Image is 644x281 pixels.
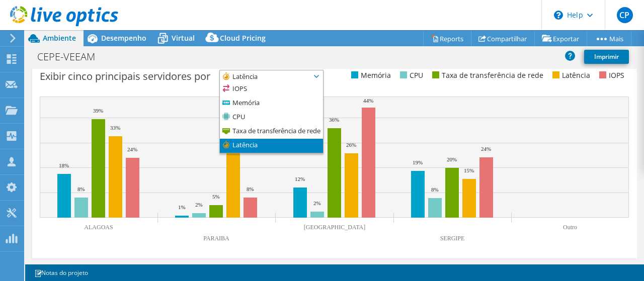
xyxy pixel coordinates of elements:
a: Compartilhar [471,31,535,46]
li: CPU [220,111,323,125]
text: 2% [313,200,321,206]
text: SERGIPE [440,235,465,242]
text: [GEOGRAPHIC_DATA] [304,224,365,231]
text: 12% [295,176,305,182]
text: ALAGOAS [84,224,113,231]
li: CPU [397,70,423,81]
span: Ambiente [43,33,76,43]
text: 20% [447,156,457,162]
text: 39% [93,108,103,114]
text: 18% [59,162,69,168]
a: Reports [423,31,471,46]
span: Virtual [172,33,195,43]
a: Exportar [534,31,587,46]
text: 36% [329,117,339,123]
text: 2% [195,202,203,208]
text: Outro [563,224,577,231]
li: Latência [550,70,590,81]
li: IOPS [220,82,323,97]
li: Taxa de transferência de rede [430,70,543,81]
span: Cloud Pricing [220,33,266,43]
li: Taxa de transferência de rede [220,125,323,139]
a: Mais [587,31,631,46]
text: 26% [346,142,356,148]
span: Desempenho [101,33,146,43]
span: CP [617,7,633,23]
text: 8% [431,186,439,193]
a: Notas do projeto [27,266,95,279]
text: 33% [110,125,120,131]
text: 8% [77,186,85,192]
text: 19% [413,159,423,165]
text: PARAIBA [203,235,229,242]
text: 24% [481,146,491,152]
li: Latência [220,139,323,153]
text: 1% [178,204,186,210]
span: Latência [220,70,310,82]
li: Memória [349,70,391,81]
li: Memória [220,97,323,111]
text: 8% [247,186,254,192]
text: 5% [212,194,220,200]
text: 24% [127,146,137,152]
h1: CEPE-VEEAM [33,51,111,62]
li: IOPS [597,70,624,81]
svg: \n [554,11,563,20]
text: 44% [363,98,373,104]
text: 15% [464,167,474,173]
a: Imprimir [584,50,629,64]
